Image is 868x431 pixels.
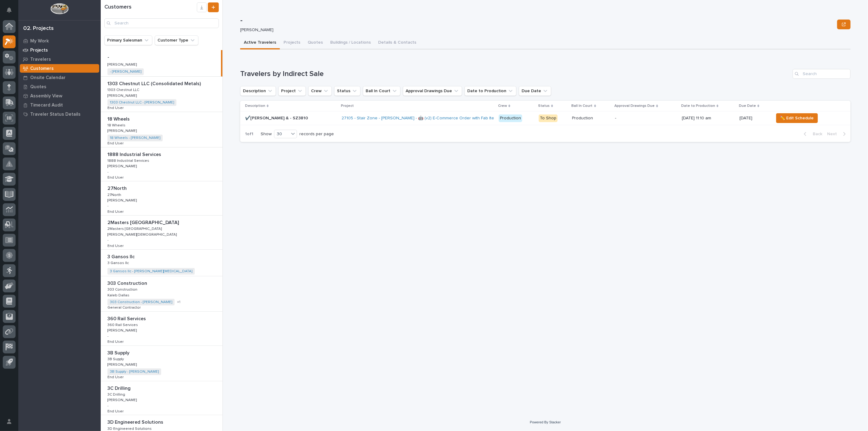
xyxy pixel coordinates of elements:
p: 303 Construction [107,286,139,292]
p: My Work [30,38,49,44]
a: Customers [18,64,101,73]
button: Description [240,86,276,96]
div: 02. Projects [23,25,54,32]
a: 303 Construction303 Construction 303 Construction303 Construction Kaleb DallasKaleb Dallas 303 Co... [101,276,222,312]
a: 18 Wheels18 Wheels 18 Wheels18 Wheels [PERSON_NAME][PERSON_NAME] 18 Wheels - [PERSON_NAME] End Us... [101,112,222,147]
p: General Contractor [107,304,142,310]
input: Search [104,18,219,28]
p: 3C Drilling [107,384,132,391]
button: Customer Type [155,35,198,45]
button: Date to Production [465,86,516,96]
p: End User [107,374,125,379]
p: - [107,334,109,339]
p: [PERSON_NAME] [107,327,138,333]
a: 360 Rail Services360 Rail Services 360 Rail Services360 Rail Services [PERSON_NAME][PERSON_NAME] ... [101,312,222,346]
button: Primary Salesman [104,35,152,45]
a: Traveler Status Details [18,110,101,119]
p: Assembly View [30,93,62,99]
p: 3C Drilling [107,391,126,397]
button: Details & Contacts [374,37,420,49]
p: [PERSON_NAME] [107,361,138,367]
div: 30 [274,131,289,137]
p: Ball In Court [572,103,593,109]
p: [PERSON_NAME] [107,397,138,402]
a: - [PERSON_NAME] [110,70,141,74]
a: 3 Gansos llc - [PERSON_NAME][MEDICAL_DATA] [110,269,192,273]
p: Traveler Status Details [30,112,81,117]
p: 3D Engineered Solutions [107,426,153,431]
p: [PERSON_NAME] [107,128,138,133]
button: Back [799,131,825,137]
p: 1888 Industrial Services [107,150,162,158]
a: 2Masters [GEOGRAPHIC_DATA]2Masters [GEOGRAPHIC_DATA] 2Masters [GEOGRAPHIC_DATA]2Masters [GEOGRAPH... [101,215,222,250]
p: [DATE] 11:10 am [682,116,735,121]
h1: Travelers by Indirect Sale [240,70,790,78]
p: 27North [107,192,122,197]
p: [PERSON_NAME][DEMOGRAPHIC_DATA] [107,231,178,237]
a: 3C Drilling3C Drilling 3C Drilling3C Drilling [PERSON_NAME][PERSON_NAME] -End UserEnd User [101,381,222,415]
a: Projects [18,45,101,55]
p: Approval Drawings Due [614,103,655,109]
span: Back [809,131,822,137]
a: 18 Wheels - [PERSON_NAME] [110,136,160,140]
p: 1888 Industrial Services [107,158,150,163]
a: 303 Construction - [PERSON_NAME] [110,300,172,304]
p: Travelers [30,57,51,62]
p: 1303 Chestnut LLC (Consolidated Metals) [107,80,202,87]
span: ✏️ Edit Schedule [780,114,814,122]
p: ✔️[PERSON_NAME] & - SZ3810 [245,114,309,121]
a: 3B Supply - [PERSON_NAME] [110,370,159,374]
p: - [107,204,109,208]
p: Show [261,132,272,137]
p: [DATE] [740,116,769,121]
p: Kaleb Dallas [107,292,131,298]
p: [PERSON_NAME] [107,163,138,168]
p: 18 Wheels [107,115,131,122]
p: 360 Rail Services [107,322,139,327]
p: 18 Wheels [107,122,127,128]
p: End User [107,243,125,248]
button: Due Date [519,86,551,96]
p: 3B Supply [107,349,131,356]
p: 360 Rail Services [107,315,147,322]
p: Date to Production [681,103,715,109]
button: Project [278,86,306,96]
p: 303 Construction [107,279,148,286]
button: Crew [308,86,332,96]
p: End User [107,339,125,344]
p: End User [107,408,125,414]
a: Onsite Calendar [18,73,101,82]
span: Next [827,131,841,137]
p: - [107,170,109,174]
input: Search [793,69,851,79]
p: - [240,16,835,25]
p: [PERSON_NAME] [107,92,138,98]
p: Timecard Audit [30,103,63,108]
p: Projects [30,48,48,53]
p: Due Date [739,103,756,109]
a: Quotes [18,82,101,91]
a: 1303 Chestnut LLC - [PERSON_NAME] [110,100,174,105]
p: 3B Supply [107,356,125,361]
a: 3 Gansos llc3 Gansos llc 3 Gansos llc3 Gansos llc 3 Gansos llc - [PERSON_NAME][MEDICAL_DATA] [101,250,222,276]
button: Buildings / Locations [327,37,374,49]
p: 3D Engineered Solutions [107,418,165,425]
p: 2Masters [GEOGRAPHIC_DATA] [107,226,163,231]
p: 3 Gansos llc [107,253,136,260]
button: Quotes [304,37,327,49]
p: 1 of 1 [240,127,258,142]
button: Notifications [3,4,16,16]
p: 27North [107,184,128,191]
a: Assembly View [18,91,101,100]
a: 3B Supply3B Supply 3B Supply3B Supply [PERSON_NAME][PERSON_NAME] 3B Supply - [PERSON_NAME] End Us... [101,346,222,381]
div: To Shop [539,114,558,122]
p: 3 Gansos llc [107,260,130,265]
p: 1303 Chestnut LLC [107,87,140,92]
p: Description [245,103,265,109]
p: [PERSON_NAME] [240,27,832,33]
p: 2Masters [GEOGRAPHIC_DATA] [107,219,180,226]
p: records per page [299,132,334,137]
a: Timecard Audit [18,100,101,110]
a: 27105 - Stair Zone - [PERSON_NAME] - 🤖 (v2) E-Commerce Order with Fab Item [342,116,497,121]
p: End User [107,208,125,214]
